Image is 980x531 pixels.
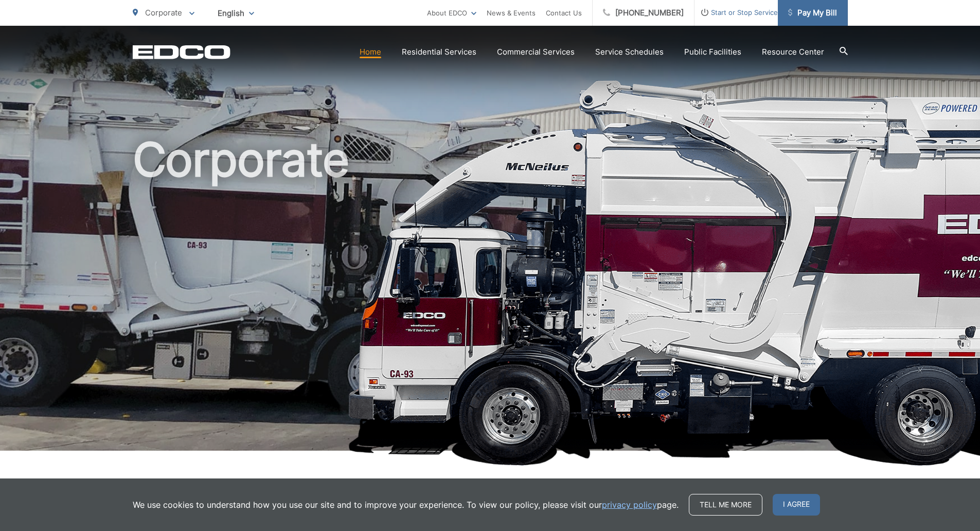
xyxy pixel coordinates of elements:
a: Service Schedules [595,46,664,58]
a: News & Events [487,7,536,19]
span: English [210,4,262,22]
a: Tell me more [689,494,762,516]
h1: Corporate [133,134,848,460]
a: Home [360,46,381,58]
span: Pay My Bill [788,7,837,19]
a: Public Facilities [684,46,741,58]
a: EDCD logo. Return to the homepage. [133,45,230,59]
a: privacy policy [602,499,657,511]
a: Contact Us [546,7,582,19]
a: Commercial Services [497,46,575,58]
span: I agree [773,494,820,516]
a: Residential Services [402,46,476,58]
p: We use cookies to understand how you use our site and to improve your experience. To view our pol... [133,499,679,511]
a: Resource Center [762,46,824,58]
a: About EDCO [427,7,476,19]
span: Corporate [145,8,182,18]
